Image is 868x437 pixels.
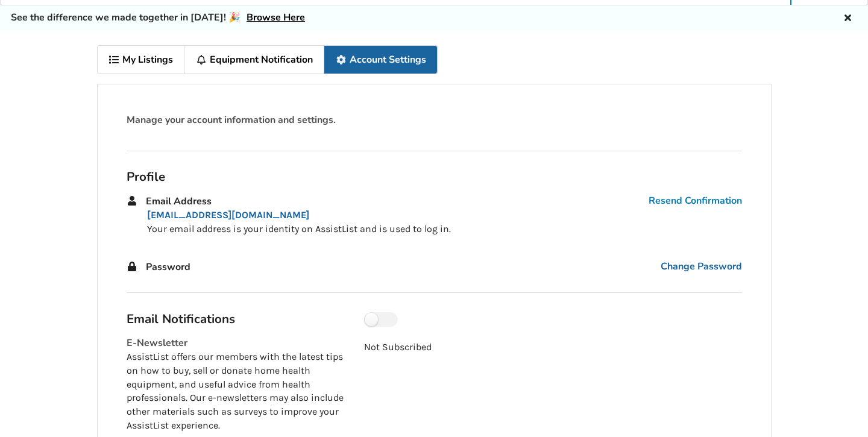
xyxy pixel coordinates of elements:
[127,169,742,184] div: Profile
[11,11,305,24] h5: See the difference we made together in [DATE]! 🎉
[127,113,742,127] div: Manage your account information and settings.
[127,311,345,327] div: Email Notifications
[146,195,212,208] span: Email Address
[120,70,130,80] img: tab_keywords_by_traffic_grey.svg
[364,341,741,354] p: Not Subscribed
[33,70,42,80] img: tab_domain_overview_orange.svg
[46,71,108,79] div: Domain Overview
[147,209,742,222] p: [EMAIL_ADDRESS][DOMAIN_NAME]
[147,222,742,236] p: Your email address is your identity on AssistList and is used to log in.
[98,46,185,74] a: My Listings
[324,46,438,74] a: Account Settings
[127,350,345,433] p: AssistList offers our members with the latest tips on how to buy, sell or donate home health equi...
[34,19,59,29] div: v 4.0.25
[649,194,742,208] a: Resend Confirmation
[184,46,324,74] a: Equipment Notification
[127,336,187,350] span: E-Newsletter
[31,31,133,41] div: Domain: [DOMAIN_NAME]
[133,71,203,79] div: Keywords by Traffic
[247,11,305,24] a: Browse Here
[661,260,742,274] span: Change Password
[146,260,190,274] span: Password
[19,19,29,29] img: logo_orange.svg
[19,31,29,41] img: website_grey.svg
